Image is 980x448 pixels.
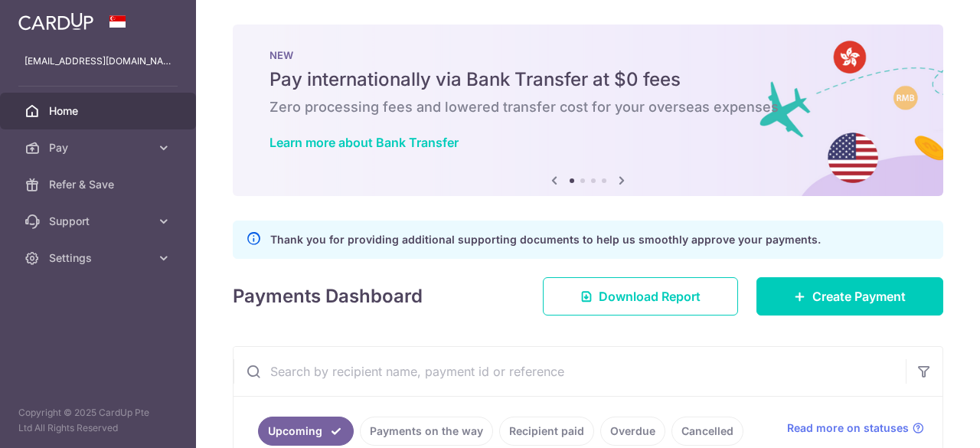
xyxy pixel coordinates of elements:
h6: Zero processing fees and lowered transfer cost for your overseas expenses [269,98,906,116]
p: [EMAIL_ADDRESS][DOMAIN_NAME] [24,54,171,69]
p: NEW [269,49,906,61]
span: Home [49,103,150,119]
a: Payments on the way [360,417,493,446]
a: Learn more about Bank Transfer [269,135,459,150]
a: Download Report [543,277,738,316]
a: Create Payment [756,277,943,316]
h4: Payments Dashboard [233,283,423,310]
img: Bank transfer banner [233,25,943,196]
span: Refer & Save [49,177,150,192]
p: Thank you for providing additional supporting documents to help us smoothly approve your payments. [270,231,821,249]
a: Read more on statuses [787,420,924,436]
h5: Pay internationally via Bank Transfer at $0 fees [269,67,906,92]
span: Create Payment [812,287,906,306]
span: Read more on statuses [787,420,909,436]
a: Upcoming [258,417,354,446]
span: Settings [49,250,150,266]
input: Search by recipient name, payment id or reference [234,347,906,396]
span: Pay [49,140,150,155]
a: Recipient paid [499,417,594,446]
a: Cancelled [671,417,743,446]
span: Download Report [599,287,701,306]
a: Overdue [600,417,665,446]
iframe: Opens a widget where you can find more information [882,402,965,440]
span: Support [49,214,150,229]
img: CardUp [18,12,93,31]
